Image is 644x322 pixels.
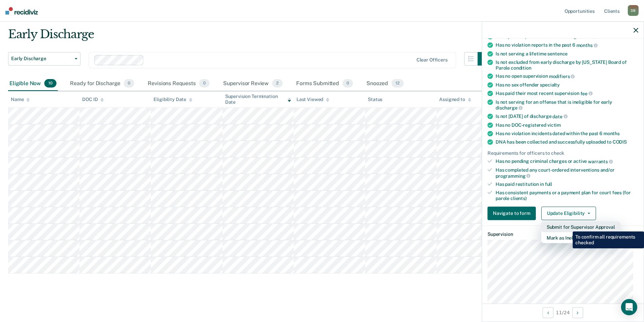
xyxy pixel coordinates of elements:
span: 0 [124,79,134,88]
div: Revisions Requests [146,76,211,91]
span: 0 [199,79,210,88]
div: Has completed any court-ordered interventions and/or [496,167,638,179]
span: sentence [547,51,568,56]
div: Has paid restitution in [496,181,638,187]
div: Open Intercom Messenger [621,299,637,315]
span: condition [511,65,531,70]
span: warrants [588,159,613,164]
div: DOC ID [82,97,104,102]
span: months [603,130,620,136]
div: 11 / 24 [482,303,644,321]
div: Name [11,97,30,102]
div: D B [628,5,639,16]
dt: Supervision [487,231,638,237]
span: programming [496,173,530,178]
div: Forms Submitted [295,76,354,91]
div: Status [368,97,382,102]
span: fee [580,91,593,96]
div: Is not [DATE] of discharge [496,114,638,120]
button: Previous Opportunity [543,307,553,318]
button: Submit for Supervisor Approval [541,221,620,232]
button: Next Opportunity [572,307,583,318]
span: 0 [342,79,353,88]
span: specialty [540,82,560,88]
span: clients) [510,196,527,201]
div: Supervisor Review [222,76,284,91]
div: Has no violation incidents dated within the past 6 [496,130,638,136]
span: Early Discharge [11,56,72,61]
div: Snoozed [365,76,405,91]
span: 2 [272,79,283,88]
img: Recidiviz [5,7,38,15]
div: Assigned to [439,97,471,102]
span: 10 [44,79,56,88]
div: Has no DOC-registered [496,122,638,128]
button: Mark as Ineligible [541,232,620,243]
span: date [552,114,567,119]
div: Has paid their most recent supervision [496,91,638,97]
div: Requirements for officers to check [487,150,638,156]
div: Ready for Discharge [69,76,136,91]
div: Has no violation reports in the past 6 [496,42,638,48]
a: Navigate to form [487,206,539,220]
div: Is not excluded from early discharge by [US_STATE] Board of Parole [496,59,638,71]
div: Is not serving for an offense that is ineligible for early [496,99,638,110]
div: Eligibility Date [153,97,192,102]
div: Supervision Termination Date [225,94,291,105]
span: discharge [496,105,523,110]
button: Navigate to form [487,206,536,220]
span: victim [547,122,561,127]
span: months [576,43,598,48]
button: Update Eligibility [541,206,596,220]
span: modifiers [549,74,575,79]
div: Has consistent payments or a payment plan for court fees (for parole [496,190,638,201]
div: Clear officers [416,57,448,63]
span: full [545,181,552,187]
span: 12 [391,79,404,88]
div: Eligible Now [8,76,58,91]
div: Is not serving a lifetime [496,51,638,56]
div: Has no sex offender [496,82,638,88]
div: DNA has been collected and successfully uploaded to [496,139,638,145]
div: Last Viewed [296,97,329,102]
div: Has no open supervision [496,73,638,79]
span: CODIS [613,139,627,144]
span: assignment [565,34,596,39]
div: Has no pending criminal charges or active [496,158,638,165]
div: Early Discharge [8,27,491,47]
